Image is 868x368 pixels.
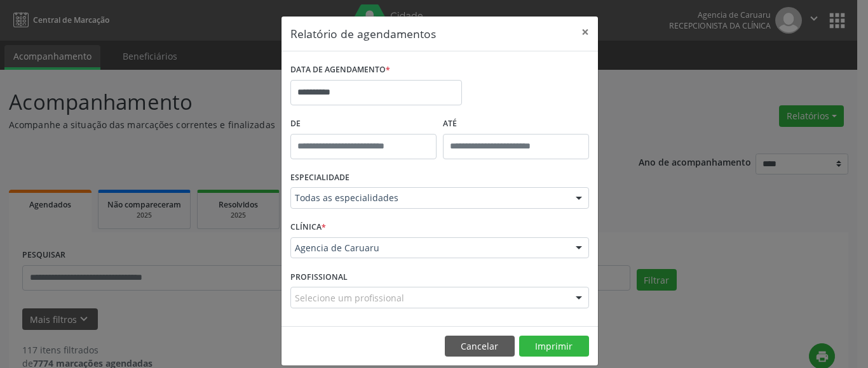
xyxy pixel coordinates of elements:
h5: Relatório de agendamentos [290,25,436,42]
label: ESPECIALIDADE [290,168,349,188]
label: ATÉ [443,114,589,134]
span: Todas as especialidades [295,192,563,204]
label: PROFISSIONAL [290,267,348,287]
button: Cancelar [445,336,515,357]
label: De [290,114,437,134]
button: Close [573,16,598,48]
label: CLÍNICA [290,218,326,237]
label: DATA DE AGENDAMENTO [290,60,390,80]
span: Agencia de Caruaru [295,242,563,254]
button: Imprimir [519,336,589,357]
span: Selecione um profissional [295,291,404,305]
